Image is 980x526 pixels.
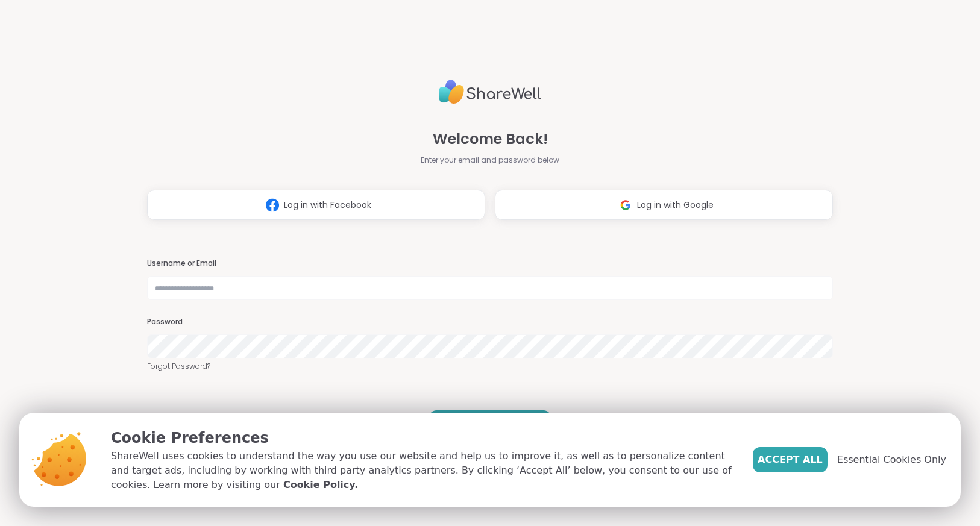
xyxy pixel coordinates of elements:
[637,199,714,211] span: Log in with Google
[429,410,551,436] button: LOG IN
[284,199,371,211] span: Log in with Facebook
[147,190,485,220] button: Log in with Facebook
[147,317,833,327] h3: Password
[433,128,548,150] span: Welcome Back!
[421,155,559,166] span: Enter your email and password below
[758,452,823,467] span: Accept All
[837,452,946,467] span: Essential Cookies Only
[147,361,833,372] a: Forgot Password?
[753,447,828,472] button: Accept All
[147,258,833,269] h3: Username or Email
[111,449,733,492] p: ShareWell uses cookies to understand the way you use our website and help us to improve it, as we...
[111,427,733,449] p: Cookie Preferences
[439,75,541,109] img: ShareWell Logo
[261,194,284,216] img: ShareWell Logomark
[614,194,637,216] img: ShareWell Logomark
[283,478,358,492] a: Cookie Policy.
[495,190,833,220] button: Log in with Google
